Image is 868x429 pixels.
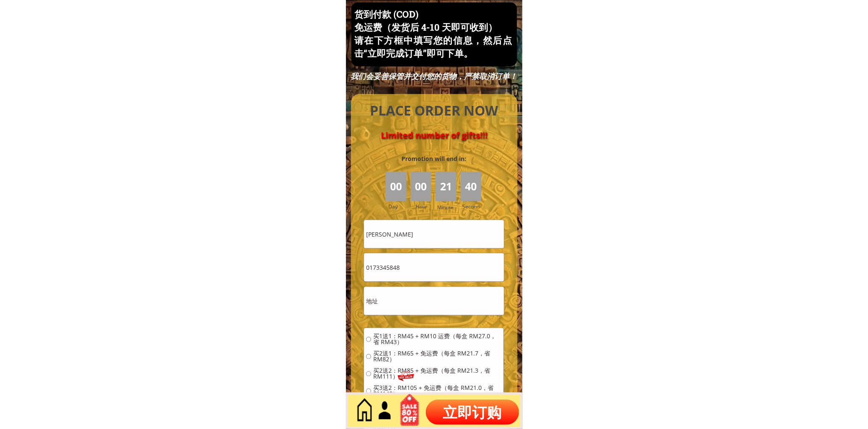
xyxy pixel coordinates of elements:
h3: Second [463,203,483,211]
h4: PLACE ORDER NOW [361,101,508,120]
h3: Minute [437,203,456,211]
h3: 货到付款 (COD) 免运费（发货后 4-10 天即可收到） 请在下方框中填写您的信息，然后点击“立即完成订单”即可下单。 [354,8,512,60]
h3: Hour [416,203,433,211]
h3: Promotion will end in: [386,154,481,163]
span: 买3送2：RM105 + 免运费（每盒 RM21.0，省 RM140） [373,385,501,397]
h4: Limited number of gifts!!! [361,130,508,140]
h3: Day [388,203,409,211]
input: 电话 [364,253,504,282]
div: 我们会妥善保管并交付您的货物，严禁取消订单！ [350,71,518,81]
span: 买2送2：RM85 + 免运费（每盒 RM21.3，省 RM111） [373,368,501,380]
span: 买2送1：RM65 + 免运费（每盒 RM21.7，省 RM82） [373,351,501,363]
input: 地址 [364,287,504,315]
p: 立即订购 [426,400,519,425]
input: 姓名 [364,220,504,248]
span: 买1送1：RM45 + RM10 运费（每盒 RM27.0，省 RM43） [373,334,501,345]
